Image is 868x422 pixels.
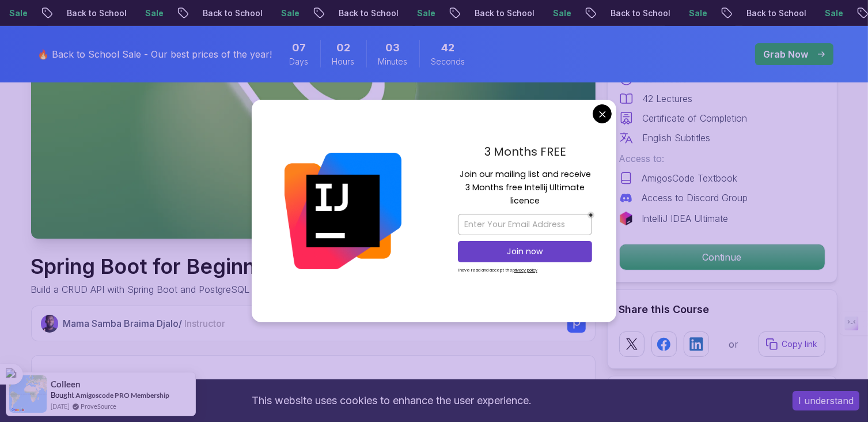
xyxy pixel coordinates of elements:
span: Colleen [51,379,81,389]
h1: Spring Boot for Beginners [31,255,446,278]
p: Mama Samba Braima Djalo / [63,316,225,330]
button: Accept cookies [793,391,859,410]
span: 2 Hours [336,40,350,56]
span: Bought [51,390,74,400]
p: Build a CRUD API with Spring Boot and PostgreSQL database using Spring Data JPA and Spring AI [31,282,446,296]
p: Back to School [601,7,679,19]
p: 🔥 Back to School Sale - Our best prices of the year! [38,47,272,61]
span: Instructor [184,318,225,329]
span: Days [290,56,309,67]
div: This website uses cookies to enhance the user experience. [9,388,775,413]
img: jetbrains logo [619,212,633,225]
p: Back to School [465,7,543,19]
span: 3 Minutes [386,40,400,56]
p: Sale [815,7,852,19]
p: Continue [620,244,825,270]
span: 7 Days [292,40,306,56]
a: ProveSource [81,401,116,411]
span: 42 Seconds [442,40,455,56]
p: Back to School [57,7,135,19]
img: Nelson Djalo [41,315,59,333]
p: Sale [271,7,308,19]
span: [DATE] [51,401,69,411]
p: English Subtitles [643,131,711,145]
p: Sale [407,7,444,19]
p: Grab Now [764,47,809,61]
h2: Share this Course [619,302,825,318]
span: Minutes [378,56,408,67]
p: Sale [679,7,716,19]
p: IntelliJ IDEA Ultimate [642,212,729,225]
p: Access to Discord Group [642,191,748,205]
p: AmigosCode Textbook [642,171,738,185]
p: Back to School [737,7,815,19]
button: Continue [619,244,825,270]
p: 42 Lectures [643,92,693,105]
p: Copy link [782,338,818,350]
a: Amigoscode PRO Membership [75,391,169,400]
p: or [729,337,738,351]
span: Hours [332,56,355,67]
h2: What you will learn [46,370,581,386]
button: Copy link [759,331,825,357]
p: Certificate of Completion [643,111,748,125]
p: Sale [543,7,580,19]
span: Seconds [431,56,465,67]
img: provesource social proof notification image [9,375,47,413]
p: Access to: [619,152,825,165]
p: Sale [135,7,172,19]
p: Back to School [329,7,407,19]
p: Back to School [193,7,271,19]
